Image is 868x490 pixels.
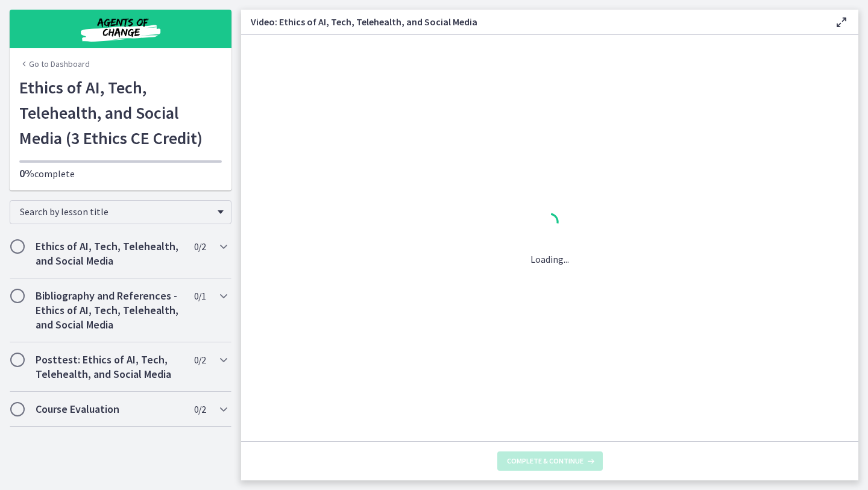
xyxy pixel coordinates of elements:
[251,14,815,29] h3: Video: Ethics of AI, Tech, Telehealth, and Social Media
[36,289,183,332] h2: Bibliography and References - Ethics of AI, Tech, Telehealth, and Social Media
[19,58,90,70] a: Go to Dashboard
[36,239,183,268] h2: Ethics of AI, Tech, Telehealth, and Social Media
[20,206,212,218] span: Search by lesson title
[194,353,206,367] span: 0 / 2
[194,289,206,303] span: 0 / 1
[530,252,569,266] p: Loading...
[36,353,183,382] h2: Posttest: Ethics of AI, Tech, Telehealth, and Social Media
[19,166,222,181] p: complete
[19,75,222,151] h1: Ethics of AI, Tech, Telehealth, and Social Media (3 Ethics CE Credit)
[194,402,206,416] span: 0 / 2
[10,200,231,224] div: Search by lesson title
[497,451,603,471] button: Complete & continue
[507,456,583,466] span: Complete & continue
[194,239,206,254] span: 0 / 2
[530,210,569,237] div: 1
[36,402,183,416] h2: Course Evaluation
[48,14,193,43] img: Agents of Change
[19,166,34,180] span: 0%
